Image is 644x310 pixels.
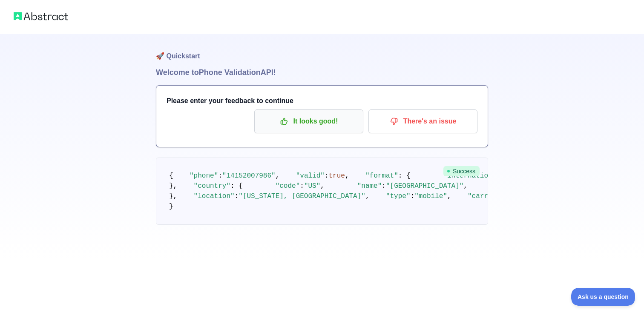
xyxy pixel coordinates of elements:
[300,182,304,190] span: :
[357,182,382,190] span: "name"
[190,172,218,180] span: "phone"
[156,66,488,78] h1: Welcome to Phone Validation API!
[398,172,411,180] span: : {
[194,182,230,190] span: "country"
[365,192,370,200] span: ,
[222,172,276,180] span: "14152007986"
[276,172,280,180] span: ,
[443,172,504,180] span: "international"
[14,10,68,22] img: Abstract logo
[194,192,235,200] span: "location"
[304,182,320,190] span: "US"
[235,192,239,200] span: :
[375,114,471,129] p: There's an issue
[571,288,635,306] iframe: Toggle Customer Support
[411,192,415,200] span: :
[463,182,468,190] span: ,
[261,114,357,129] p: It looks good!
[156,34,488,66] h1: 🚀 Quickstart
[468,192,504,200] span: "carrier"
[218,172,222,180] span: :
[276,182,300,190] span: "code"
[320,182,325,190] span: ,
[296,172,325,180] span: "valid"
[414,192,447,200] span: "mobile"
[230,182,243,190] span: : {
[368,109,477,133] button: There's an issue
[382,182,386,190] span: :
[365,172,398,180] span: "format"
[239,192,365,200] span: "[US_STATE], [GEOGRAPHIC_DATA]"
[167,96,477,106] h3: Please enter your feedback to continue
[329,172,345,180] span: true
[447,192,451,200] span: ,
[386,182,463,190] span: "[GEOGRAPHIC_DATA]"
[386,192,411,200] span: "type"
[169,172,173,180] span: {
[325,172,329,180] span: :
[345,172,349,180] span: ,
[443,166,480,176] span: Success
[254,109,363,133] button: It looks good!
